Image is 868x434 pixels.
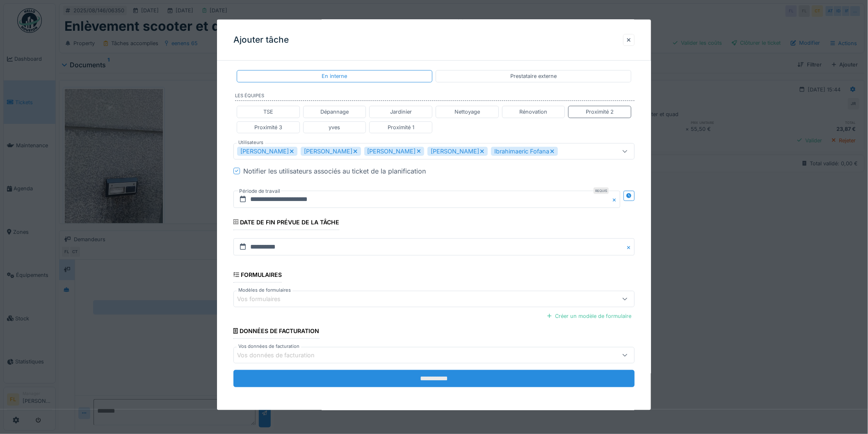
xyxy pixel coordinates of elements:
label: Les équipes [235,92,635,101]
div: Données de facturation [233,325,320,339]
div: Dépannage [320,108,349,116]
div: Rénovation [519,108,547,116]
div: Notifier les utilisateurs associés au ticket de la planification [243,166,426,176]
div: yves [329,123,340,131]
div: En interne [322,72,347,80]
div: Prestataire externe [510,72,557,80]
div: Nettoyage [455,108,480,116]
div: Proximité 2 [586,108,614,116]
label: Vos données de facturation [237,343,301,350]
div: Créer un modèle de formulaire [544,311,635,322]
div: Formulaires [233,268,282,282]
div: Vos formulaires [237,295,292,304]
div: Jardinier [390,108,412,116]
div: Proximité 3 [254,123,282,131]
div: [PERSON_NAME] [427,146,488,155]
div: Date de fin prévue de la tâche [233,216,339,230]
div: Proximité 1 [388,123,414,131]
div: Ibrahimaeric Fofana [491,146,558,155]
div: [PERSON_NAME] [237,146,297,155]
h3: Ajouter tâche [233,35,289,45]
button: Close [626,238,635,255]
div: Requis [594,187,609,194]
div: Vos données de facturation [237,351,326,360]
label: Utilisateurs [237,139,265,146]
label: Période de travail [238,186,281,195]
button: Close [611,190,620,208]
div: TSE [263,108,273,116]
label: Modèles de formulaires [237,287,292,294]
div: [PERSON_NAME] [364,146,425,155]
div: [PERSON_NAME] [301,146,361,155]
